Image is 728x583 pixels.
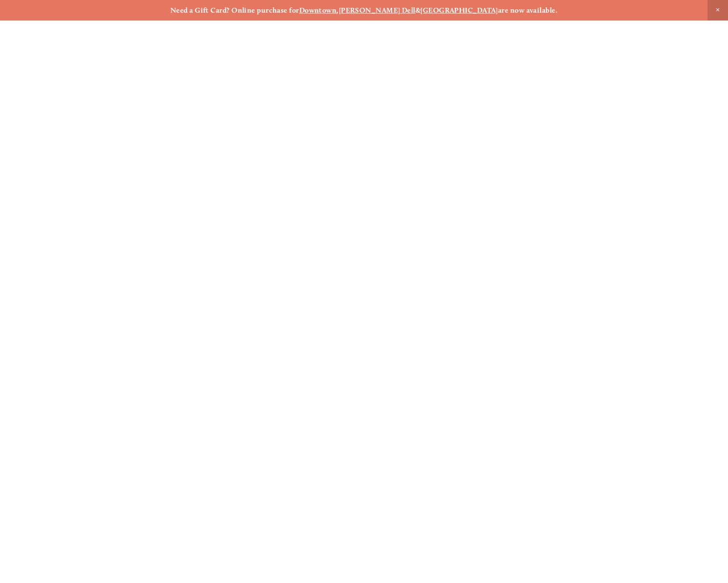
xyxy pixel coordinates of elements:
[336,6,338,15] strong: ,
[416,6,420,15] strong: &
[498,6,558,15] strong: are now available.
[299,6,337,15] a: Downtown
[170,6,299,15] strong: Need a Gift Card? Online purchase for
[420,6,498,15] a: [GEOGRAPHIC_DATA]
[339,6,416,15] a: [PERSON_NAME] Dell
